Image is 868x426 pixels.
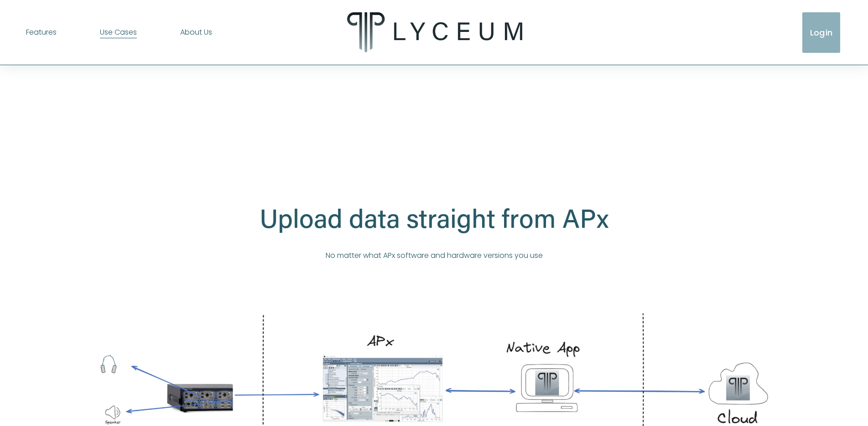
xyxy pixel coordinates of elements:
span: Use Cases [100,26,137,39]
span: Features [26,26,57,39]
p: No matter what APx software and hardware versions you use [197,249,671,262]
a: folder dropdown [100,25,137,40]
a: Login [800,10,842,55]
a: About Us [180,25,212,40]
img: Lyceum [347,12,523,52]
a: folder dropdown [26,25,57,40]
h2: Upload data straight from APx [197,201,671,235]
